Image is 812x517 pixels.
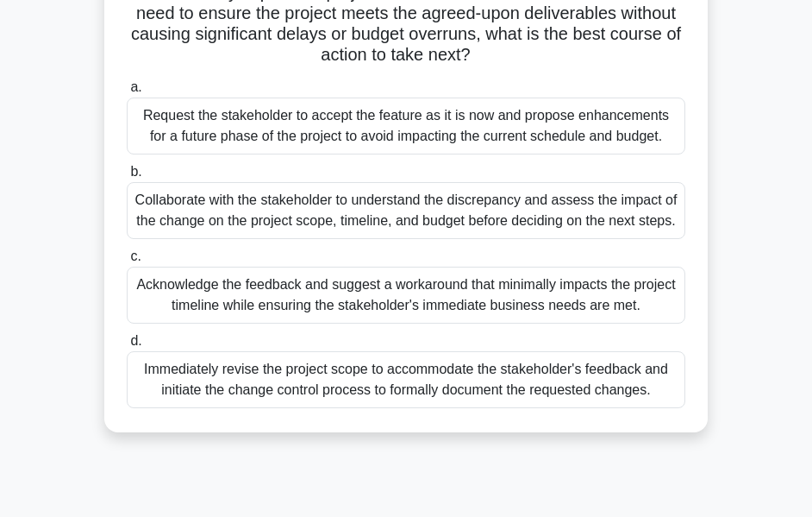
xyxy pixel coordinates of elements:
[127,182,685,239] div: Collaborate with the stakeholder to understand the discrepancy and assess the impact of the chang...
[130,249,141,263] span: c.
[127,267,685,324] div: Acknowledge the feedback and suggest a workaround that minimally impacts the project timeline whi...
[130,164,141,179] span: b.
[130,333,141,348] span: d.
[127,98,685,154] div: Request the stakeholder to accept the feature as it is now and propose enhancements for a future ...
[127,351,685,408] div: Immediately revise the project scope to accommodate the stakeholder's feedback and initiate the c...
[130,79,141,94] span: a.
